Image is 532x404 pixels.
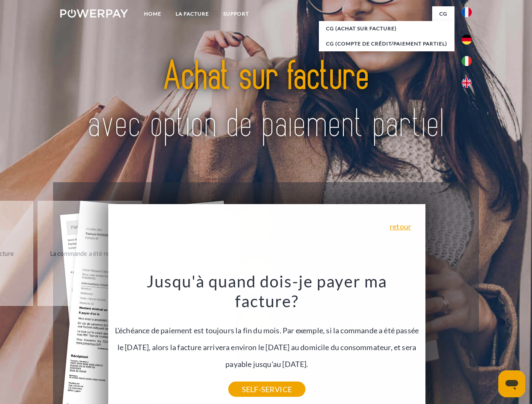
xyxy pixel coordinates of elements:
[462,56,472,66] img: it
[60,9,128,18] img: logo-powerpay-white.svg
[113,271,421,389] div: L'échéance de paiement est toujours la fin du mois. Par exemple, si la commande a été passée le [...
[113,271,421,311] h3: Jusqu'à quand dois-je payer ma facture?
[228,382,305,397] a: SELF-SERVICE
[168,6,216,21] a: LA FACTURE
[43,247,137,259] div: La commande a été renvoyée
[462,35,472,45] img: de
[462,7,472,17] img: fr
[216,6,256,21] a: Support
[319,21,454,36] a: CG (achat sur facture)
[137,6,168,21] a: Home
[498,370,525,397] iframe: Bouton de lancement de la fenêtre de messagerie
[390,223,411,230] a: retour
[432,6,454,21] a: CG
[80,40,452,161] img: title-powerpay_fr.svg
[462,78,472,88] img: en
[319,36,454,51] a: CG (Compte de crédit/paiement partiel)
